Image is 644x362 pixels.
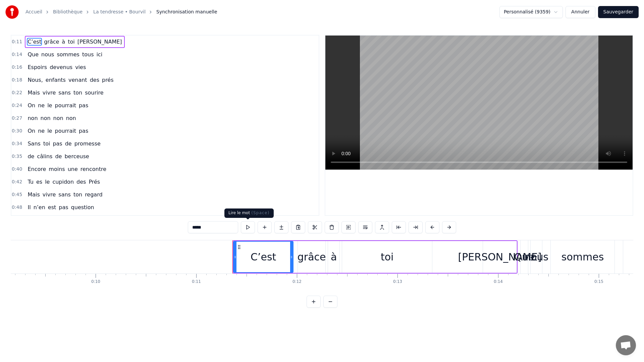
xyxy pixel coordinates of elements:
span: Sans [27,140,41,147]
span: ici [96,51,103,58]
span: de [54,153,62,160]
span: le [47,127,53,135]
span: câlins [36,153,53,160]
div: sommes [561,249,604,264]
span: cupidon [52,178,74,186]
div: 0:11 [192,279,201,285]
span: venant [68,76,88,84]
span: Mais [27,191,40,198]
div: C’est [251,249,276,264]
span: de [64,140,72,147]
span: ne [37,102,45,109]
span: vivre [42,89,56,97]
a: Bibliothèque [53,9,83,15]
a: La tendresse • Bourvil [93,9,146,15]
span: 0:45 [12,191,22,198]
span: 0:30 [12,128,22,134]
div: 0:10 [91,279,100,285]
span: nous [41,51,55,58]
span: C’est [27,38,42,46]
span: 0:11 [12,39,22,45]
span: On [27,127,36,135]
span: pas [52,140,63,147]
span: de [27,153,35,160]
span: pas [78,102,89,109]
span: sommes [56,51,80,58]
div: nous [524,249,548,264]
span: promesse [74,140,101,147]
div: toi [381,249,393,264]
span: 0:24 [12,102,22,109]
span: toi [43,140,51,147]
span: question [70,203,95,211]
span: sourire [84,89,104,97]
span: une [67,165,78,173]
div: 0:12 [292,279,302,285]
div: 0:14 [494,279,503,285]
span: Nous, [27,76,43,84]
span: des [76,178,87,186]
span: pourrait [54,102,76,109]
span: sans [58,89,71,97]
span: 0:42 [12,179,22,185]
span: sans [58,191,71,198]
span: 0:27 [12,115,22,122]
span: 0:18 [12,77,22,83]
span: ne [37,127,45,135]
span: 0:22 [12,89,22,96]
img: youka [5,5,19,19]
button: Annuler [566,6,595,18]
span: es [36,178,43,186]
span: Que [27,51,39,58]
span: le [44,178,50,186]
div: Lire le mot [224,208,274,218]
a: Ouvrir le chat [616,335,636,355]
span: le [47,102,53,109]
div: 0:13 [393,279,402,285]
span: regard [84,191,103,198]
span: 0:40 [12,166,22,173]
span: moins [48,165,65,173]
span: 0:14 [12,51,22,58]
span: berceuse [64,153,90,160]
span: Prés [88,178,101,186]
div: à [331,249,337,264]
div: grâce [298,249,326,264]
span: Synchronisation manuelle [156,9,217,15]
div: [PERSON_NAME] [458,249,542,264]
span: Mais [27,89,40,97]
span: Espoirs [27,63,48,71]
span: grâce [43,38,60,46]
span: 0:48 [12,204,22,211]
span: On [27,102,36,109]
span: est [47,203,57,211]
button: Sauvegarder [598,6,639,18]
span: ton [73,191,83,198]
span: tous [82,51,95,58]
span: non [40,114,51,122]
span: Encore [27,165,47,173]
span: pourrait [54,127,76,135]
span: n’en [33,203,46,211]
span: [PERSON_NAME] [77,38,123,46]
span: pas [78,127,89,135]
span: prés [101,76,114,84]
span: non [65,114,77,122]
span: vivre [42,191,56,198]
span: des [89,76,100,84]
span: toi [67,38,75,46]
nav: breadcrumb [25,9,217,15]
span: 0:34 [12,140,22,147]
span: ton [73,89,83,97]
div: 0:15 [594,279,603,285]
a: Accueil [25,9,42,15]
span: rencontre [80,165,107,173]
span: enfants [45,76,66,84]
span: à [61,38,66,46]
span: devenus [49,63,73,71]
span: pas [58,203,69,211]
span: non [53,114,64,122]
div: Que [514,249,535,264]
span: Il [27,203,31,211]
span: vies [74,63,87,71]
